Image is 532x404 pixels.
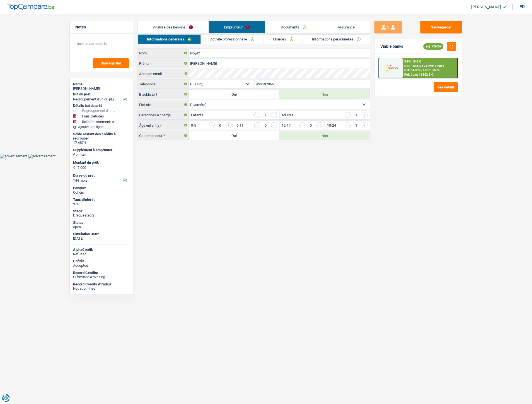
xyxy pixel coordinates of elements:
span: NAI: 1 641,4 € [405,64,424,68]
h5: Notes [75,25,127,30]
span: [PERSON_NAME] [471,5,501,9]
span: Limit: <60% [424,68,440,72]
label: État civil [138,100,189,109]
a: Assurance [322,21,370,33]
span: DTI: 54.06% [405,68,421,72]
img: TopCompare Logo [7,4,54,10]
div: 1 [354,113,359,117]
div: Accepted [73,263,130,268]
label: Supplément à emprunter: [73,148,129,152]
div: open [73,225,130,229]
label: Nom [138,49,189,57]
div: 0 [218,124,223,127]
label: 0-5 [191,124,196,127]
span: / [424,64,425,68]
span: € [73,153,75,157]
div: Stage: [73,209,130,213]
label: Oui [189,131,279,140]
label: Prénom [138,59,189,68]
a: Charges [264,35,303,44]
a: Emprunteur [209,21,265,33]
label: Adresse email [138,69,189,78]
div: 9.9 [73,202,130,206]
span: € [73,165,75,170]
div: Refused [73,252,130,256]
button: See details [434,82,458,92]
div: 1 [263,113,268,117]
div: Name: [73,82,130,86]
div: Simulation Date: [73,232,130,236]
div: fr [520,4,525,9]
label: Enfants [191,113,203,117]
label: Blacklisté ? [138,90,189,99]
button: Sauvegarder [420,21,462,33]
div: Détails but du prêt [73,104,130,108]
a: Documents [265,21,322,33]
div: Viable [424,43,444,49]
label: Oui [189,90,279,99]
a: Informations générales [138,35,201,44]
label: Co-demandeur ? [138,131,189,140]
div: Submitted & Waiting [73,275,130,279]
div: Ref. Cost: 11 802,1 € [405,73,433,76]
div: Status: [73,220,130,225]
a: Activité professionnelle [201,35,264,44]
img: Advertisement [28,154,55,158]
div: Ajouter une ligne [73,125,130,129]
div: Banque: [73,186,130,190]
div: Taux d'intérêt: [73,198,130,202]
div: AlphaCredit: [73,247,130,252]
label: Non [279,131,370,140]
div: Not submitted [73,286,130,291]
button: Sauvegarder [93,58,129,68]
img: Cofidis [381,63,401,73]
div: Drequested 2 [73,213,130,218]
div: 17.457 € [73,141,130,145]
span: Limit: >800 € [426,64,444,68]
span: / [422,68,423,72]
label: But du prêt: [73,92,129,97]
label: Adultes [282,113,294,117]
label: Âge enfant(s) [138,121,189,130]
a: [PERSON_NAME] [467,3,506,12]
div: Record Credits: [73,271,130,275]
span: Sauvegarder [101,61,121,65]
a: Informations personnelles [303,35,370,44]
div: Cofidis: [73,259,130,263]
label: Téléphone [138,80,189,88]
input: 401020304 [255,80,370,88]
label: Durée du prêt: [73,173,129,178]
a: Analyse des besoins [138,21,209,33]
div: Cofidis [73,190,130,195]
div: Solde restant des crédits à regrouper [73,132,130,141]
label: Non [279,90,370,99]
label: Personnes à charge [138,110,189,119]
div: 9.9% | 548 € [405,60,421,63]
div: [DATE] [73,236,130,241]
label: Montant du prêt: [73,160,129,165]
div: Record Credits Atradius: [73,282,130,287]
div: Viable banks [380,44,403,49]
div: [PERSON_NAME] [73,86,130,91]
